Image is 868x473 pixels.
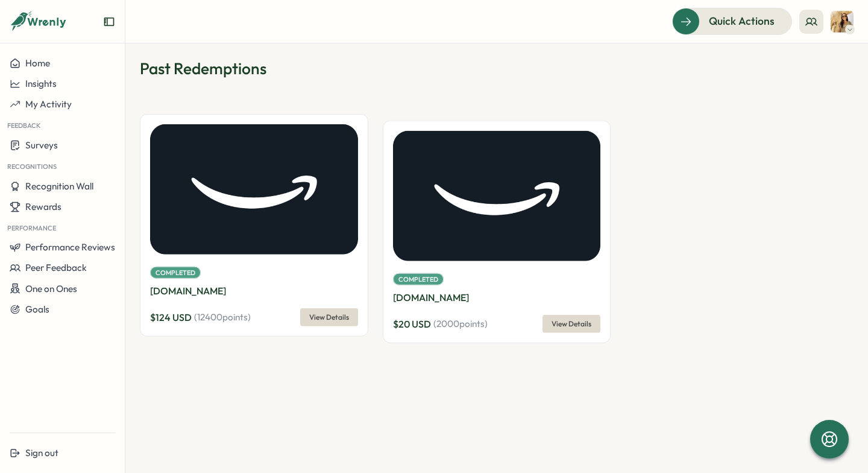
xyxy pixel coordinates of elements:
[25,139,58,151] span: Surveys
[25,447,58,459] span: Sign out
[672,8,792,34] button: Quick Actions
[150,124,358,254] img: Amazon.com
[194,311,251,324] span: ( 12400 points)
[25,262,87,273] span: Peer Feedback
[831,10,854,33] img: Antonella Guidoccio
[25,201,61,212] span: Rewards
[300,308,358,326] button: View Details
[25,98,72,110] span: My Activity
[25,57,50,69] span: Home
[25,283,77,294] span: One on Ones
[552,316,591,332] span: View Details
[542,315,600,333] button: View Details
[103,16,115,28] button: Expand sidebar
[433,317,488,331] span: ( 2000 points)
[309,309,349,326] span: View Details
[25,78,57,89] span: Insights
[393,131,601,261] img: Amazon.com
[393,273,444,285] span: Completed
[393,316,431,331] span: $ 20 USD
[25,241,115,253] span: Performance Reviews
[709,13,775,29] span: Quick Actions
[393,290,601,305] p: [DOMAIN_NAME]
[25,180,93,192] span: Recognition Wall
[150,266,201,278] span: Completed
[150,284,358,299] p: [DOMAIN_NAME]
[150,310,192,325] span: $ 124 USD
[140,58,854,79] p: Past Redemptions
[25,303,49,315] span: Goals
